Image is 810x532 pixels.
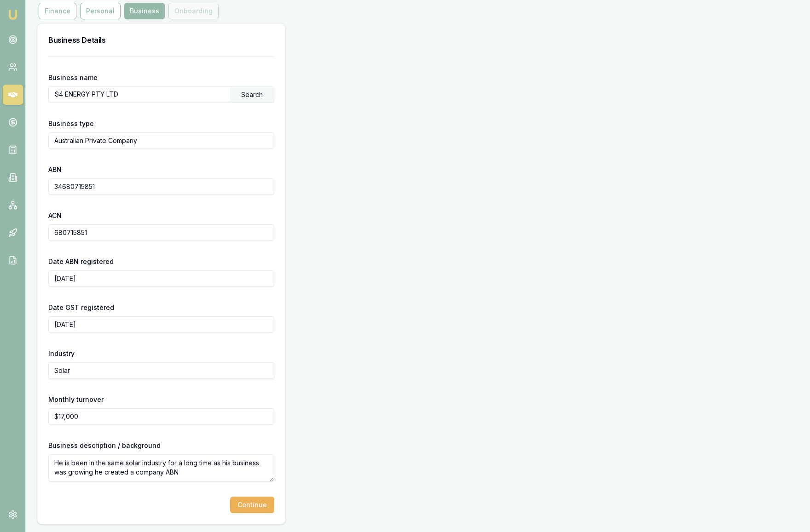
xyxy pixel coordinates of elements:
[48,166,62,173] label: ABN
[48,120,94,127] label: Business type
[80,3,121,19] button: Personal
[48,303,114,311] label: Date GST registered
[230,497,274,513] button: Continue
[230,87,274,103] div: Search
[48,441,161,449] label: Business description / background
[48,395,104,403] label: Monthly turnover
[48,454,274,482] textarea: He is been in the same solar industry for a long time as his business was growing he created a co...
[48,257,114,265] label: Date ABN registered
[7,9,18,20] img: emu-icon-u.png
[48,212,62,219] label: ACN
[49,87,230,102] input: Enter business name
[48,34,274,46] h3: Business Details
[48,270,274,287] input: YYYY-MM-DD
[48,362,274,379] input: Start typing to search for your industry
[48,74,98,81] label: Business name
[39,3,76,19] button: Finance
[48,408,274,425] input: $
[124,3,165,19] button: Business
[48,349,75,357] label: Industry
[48,316,274,333] input: YYYY-MM-DD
